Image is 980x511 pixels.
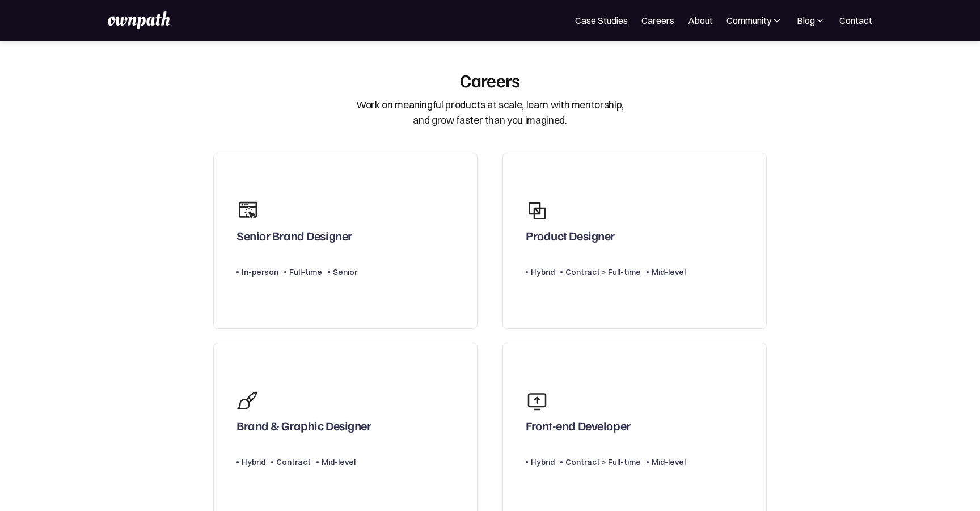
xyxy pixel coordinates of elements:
div: Front-end Developer [526,418,631,438]
a: Careers [641,14,674,27]
div: Contract > Full-time [565,455,641,469]
a: Case Studies [575,14,628,27]
div: Blog [796,14,826,27]
div: In-person [242,265,278,279]
div: Community [726,14,783,27]
div: Mid-level [652,265,686,279]
div: Product Designer [526,228,615,248]
div: Senior [333,265,357,279]
a: Contact [839,14,872,27]
div: Blog [797,14,815,27]
div: Contract [276,455,311,469]
div: Careers [460,69,520,91]
a: About [688,14,713,27]
div: Mid-level [652,455,686,469]
a: Senior Brand DesignerIn-personFull-timeSenior [213,153,478,329]
div: Contract > Full-time [565,265,641,279]
div: Brand & Graphic Designer [236,418,371,438]
div: Hybrid [242,455,265,469]
div: Hybrid [531,455,555,469]
div: Full-time [289,265,322,279]
div: Community [726,14,771,27]
a: Product DesignerHybridContract > Full-timeMid-level [502,153,767,329]
div: Hybrid [531,265,555,279]
div: Mid-level [322,455,356,469]
div: Senior Brand Designer [236,228,352,248]
div: Work on meaningful products at scale, learn with mentorship, and grow faster than you imagined. [356,98,624,128]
